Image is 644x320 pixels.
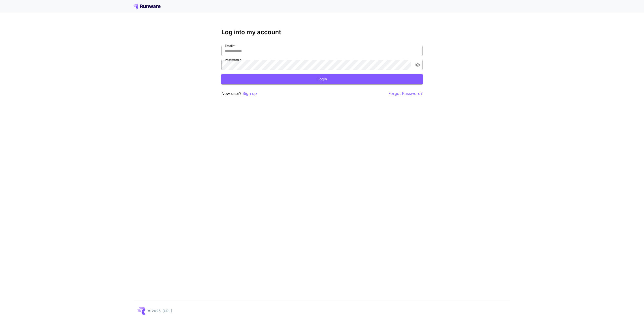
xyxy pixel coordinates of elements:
[413,60,422,69] button: toggle password visibility
[225,58,241,62] label: Password
[243,90,257,97] button: Sign up
[147,308,172,313] p: © 2025, [URL]
[388,90,423,97] button: Forgot Password?
[225,44,235,48] label: Email
[221,90,257,97] p: New user?
[221,74,423,84] button: Login
[221,29,423,36] h3: Log into my account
